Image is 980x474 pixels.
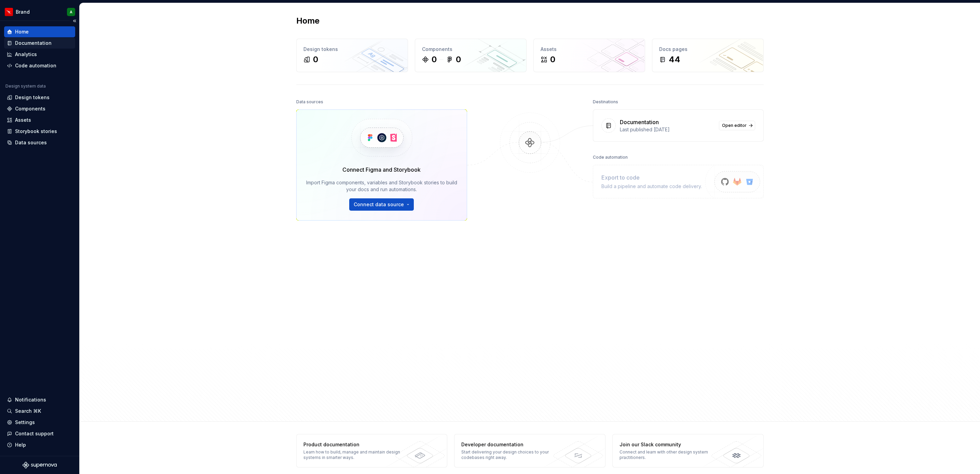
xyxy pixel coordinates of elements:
[601,183,702,190] div: Build a pipeline and automate code delivery.
[669,54,680,65] div: 44
[5,8,13,16] img: 6b187050-a3ed-48aa-8485-808e17fcee26.png
[16,9,30,15] div: Brand
[296,434,448,468] a: Product documentationLearn how to build, manage and maintain design systems in smarter ways.
[4,417,75,428] a: Settings
[4,38,75,49] a: Documentation
[303,449,403,460] div: Learn how to build, manage and maintain design systems in smarter ways.
[550,54,555,65] div: 0
[4,406,75,417] button: Search ⌘K
[5,83,46,89] div: Design system data
[296,15,319,26] h2: Home
[601,173,702,182] div: Export to code
[15,94,50,101] div: Design tokens
[70,16,79,26] button: Collapse sidebar
[4,60,75,71] a: Code automation
[306,179,457,193] div: Import Figma components, variables and Storybook stories to build your docs and run automations.
[620,449,719,460] div: Connect and learn with other design system practitioners.
[15,117,31,123] div: Assets
[15,51,37,58] div: Analytics
[15,442,26,448] div: Help
[15,40,52,47] div: Documentation
[296,97,323,107] div: Data sources
[456,54,461,65] div: 0
[4,49,75,60] a: Analytics
[612,434,764,468] a: Join our Slack communityConnect and learn with other design system practitioners.
[296,39,408,72] a: Design tokens0
[620,126,715,133] div: Last published [DATE]
[313,54,318,65] div: 0
[722,123,747,128] span: Open editor
[1,4,78,19] button: BrandA
[4,439,75,450] button: Help
[15,139,47,146] div: Data sources
[4,126,75,137] a: Storybook stories
[15,408,41,414] div: Search ⌘K
[303,441,403,448] div: Product documentation
[620,118,659,126] div: Documentation
[4,92,75,103] a: Design tokens
[620,441,719,448] div: Join our Slack community
[349,198,414,211] button: Connect data source
[15,28,29,35] div: Home
[4,428,75,439] button: Contact support
[15,62,56,69] div: Code automation
[719,121,755,130] a: Open editor
[15,430,54,437] div: Contact support
[593,97,618,107] div: Destinations
[70,9,72,15] div: A
[354,201,404,208] span: Connect data source
[4,394,75,405] button: Notifications
[533,39,645,72] a: Assets0
[422,46,519,53] div: Components
[15,105,45,112] div: Components
[15,419,35,426] div: Settings
[4,26,75,37] a: Home
[415,39,527,72] a: Components00
[454,434,605,468] a: Developer documentationStart delivering your design choices to your codebases right away.
[15,396,46,403] div: Notifications
[432,54,437,65] div: 0
[4,115,75,126] a: Assets
[593,153,628,162] div: Code automation
[4,137,75,148] a: Data sources
[461,449,561,460] div: Start delivering your design choices to your codebases right away.
[23,462,57,469] svg: Supernova Logo
[342,166,421,174] div: Connect Figma and Storybook
[652,39,764,72] a: Docs pages44
[15,128,57,135] div: Storybook stories
[4,103,75,114] a: Components
[461,441,561,448] div: Developer documentation
[659,46,757,53] div: Docs pages
[303,46,401,53] div: Design tokens
[541,46,638,53] div: Assets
